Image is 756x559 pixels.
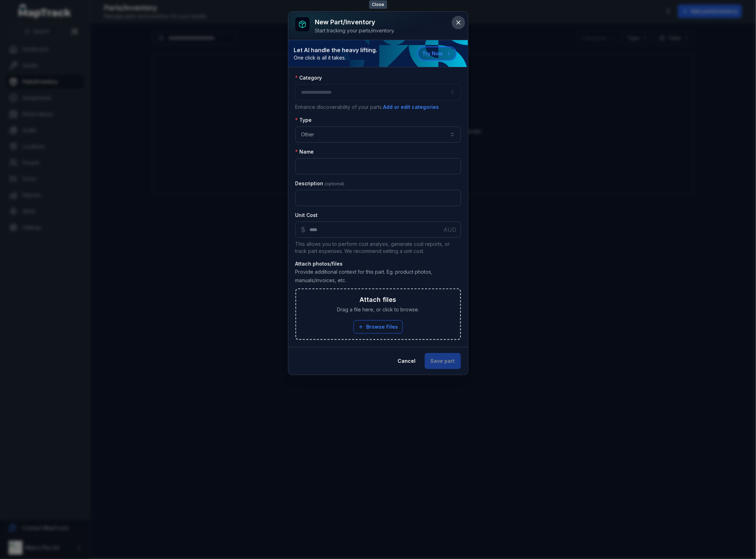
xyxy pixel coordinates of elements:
[418,46,457,61] button: Try Now
[295,260,461,267] strong: Attach photos/files
[295,212,318,219] label: Unit Cost
[360,295,396,305] h3: Attach files
[295,126,461,143] button: Other
[295,269,433,283] span: Provide additional context for this part. Eg. product photos, manuals/invoices, etc.
[392,353,422,369] button: Cancel
[369,0,387,9] span: Close
[294,54,377,61] span: One click is all it takes.
[295,117,312,124] label: Type
[383,103,439,111] button: Add or edit categories
[295,158,461,174] input: :ral:-form-item-label
[295,190,461,206] input: :ram:-form-item-label
[295,222,461,238] input: :ran:-form-item-label
[295,103,461,111] p: Enhance discoverability of your parts.
[295,148,314,155] label: Name
[337,306,419,313] span: Drag a file here, or click to browse.
[295,180,345,187] label: Description
[294,46,377,54] strong: Let AI handle the heavy lifting.
[315,17,395,27] h3: New part/inventory
[315,27,395,34] div: Start tracking your parts/inventory.
[295,241,461,255] p: This allows you to perform cost analysis, generate cost reports, or track part expenses. We recom...
[295,74,322,81] label: Category
[354,320,403,334] button: Browse Files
